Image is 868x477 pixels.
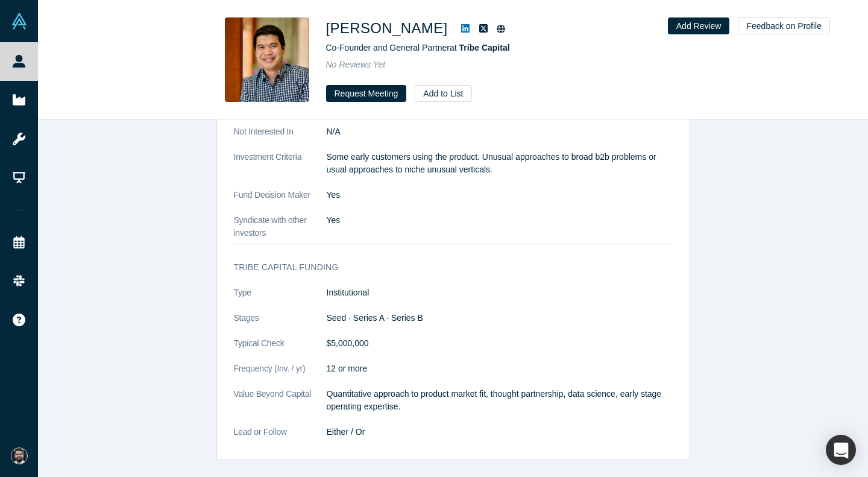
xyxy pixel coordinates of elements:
dt: Lead or Follow [234,426,327,451]
p: Some early customers using the product. Unusual approaches to broad b2b problems or usual approac... [327,151,673,176]
span: Co-Founder and General Partner at [326,43,510,52]
button: Request Meeting [326,85,407,102]
dd: 12 or more [327,362,673,375]
dt: Type [234,286,327,312]
dd: Institutional [327,286,673,299]
dd: $5,000,000 [327,337,673,350]
dt: Typical Check [234,337,327,362]
dt: Investment Criteria [234,151,327,189]
dd: Seed · Series A · Series B [327,312,673,324]
h1: [PERSON_NAME] [326,17,448,39]
img: Jonathan Hsu's Profile Image [225,17,309,102]
dd: Yes [327,189,673,201]
a: Tribe Capital [459,43,510,52]
dt: Value Beyond Capital [234,388,327,426]
img: Rafi Wadan's Account [11,447,28,464]
dt: Frequency (Inv. / yr) [234,362,327,388]
h3: Tribe Capital funding [234,261,656,274]
dd: Yes [327,214,673,227]
img: Alchemist Vault Logo [11,13,28,30]
dt: Not Interested In [234,125,327,151]
dt: Syndicate with other investors [234,214,327,239]
dd: N/A [327,125,673,138]
button: Add Review [668,17,730,34]
dd: Either / Or [327,426,673,438]
button: Add to List [415,85,471,102]
button: Feedback on Profile [738,17,830,34]
span: No Reviews Yet [326,60,386,69]
dt: Stages [234,312,327,337]
dt: Fund Decision Maker [234,189,327,214]
p: Quantitative approach to product market fit, thought partnership, data science, early stage opera... [327,388,673,413]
